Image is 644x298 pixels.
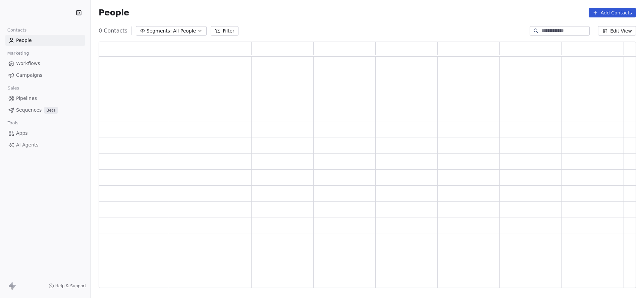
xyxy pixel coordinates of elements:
a: AI Agents [5,139,85,151]
span: Segments: [147,27,172,35]
span: AI Agents [16,141,39,148]
span: Sequences [16,107,42,114]
span: People [16,37,32,44]
a: SequencesBeta [5,105,85,116]
span: Pipelines [16,95,37,102]
span: Help & Support [55,283,86,289]
a: People [5,35,85,46]
button: Add Contacts [589,8,636,17]
a: Campaigns [5,70,85,81]
span: Marketing [4,48,32,58]
span: Sales [5,83,22,93]
span: 0 Contacts [99,27,127,35]
span: People [99,8,129,18]
a: Help & Support [49,283,86,289]
a: Apps [5,128,85,139]
a: Workflows [5,58,85,69]
span: Apps [16,130,28,137]
span: Campaigns [16,72,42,79]
button: Edit View [598,26,636,36]
span: Tools [5,118,21,128]
button: Filter [211,26,238,36]
span: Workflows [16,60,40,67]
span: All People [173,27,196,35]
span: Beta [44,107,58,114]
a: Pipelines [5,93,85,104]
span: Contacts [4,25,30,35]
